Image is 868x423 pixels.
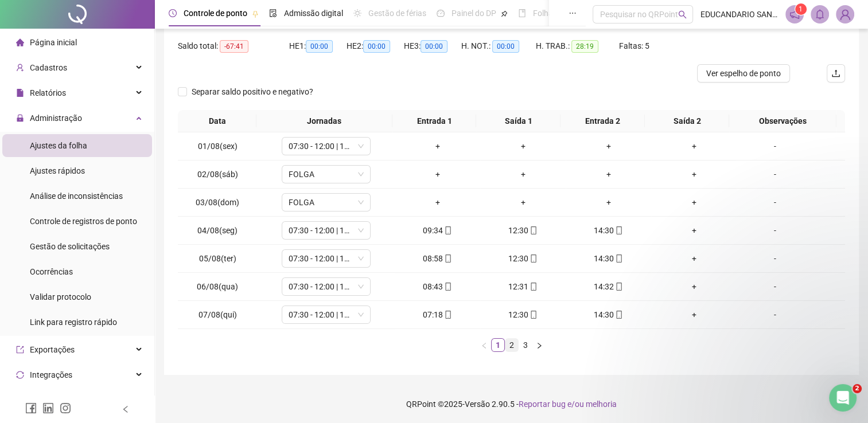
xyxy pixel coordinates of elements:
[656,168,732,181] div: +
[30,113,82,123] span: Administração
[570,196,647,209] div: +
[30,370,72,379] span: Integrações
[357,283,364,290] span: down
[729,110,836,132] th: Observações
[492,40,519,53] span: 00:00
[697,64,790,83] button: Ver espelho de ponto
[399,224,476,237] div: 09:34
[399,252,476,265] div: 08:58
[476,110,560,132] th: Saída 1
[30,267,73,276] span: Ocorrências
[30,63,67,72] span: Cadastros
[16,64,24,72] span: user-add
[220,40,248,53] span: -67:41
[614,283,623,291] span: mobile
[485,280,561,293] div: 12:31
[451,9,496,18] span: Painel do DP
[178,110,256,132] th: Data
[30,292,91,301] span: Validar protocolo
[60,402,71,414] span: instagram
[477,338,491,352] li: Página anterior
[678,10,687,19] span: search
[492,339,504,351] a: 1
[501,10,508,17] span: pushpin
[443,254,452,263] span: mobile
[505,339,518,351] a: 2
[199,254,236,263] span: 05/08(ter)
[741,252,809,265] div: -
[347,40,404,53] div: HE 2:
[569,9,577,17] span: ellipsis
[178,40,289,53] div: Saldo total:
[570,168,647,181] div: +
[491,338,505,352] li: 1
[353,9,361,17] span: sun
[404,40,461,53] div: HE 3:
[532,338,546,352] button: right
[30,166,85,175] span: Ajustes rápidos
[16,114,24,122] span: lock
[519,338,532,352] li: 3
[741,168,809,181] div: -
[443,311,452,319] span: mobile
[30,88,66,97] span: Relatórios
[42,402,54,414] span: linkedin
[485,168,561,181] div: +
[30,191,123,201] span: Análise de inconsistências
[485,196,561,209] div: +
[570,140,647,152] div: +
[169,9,177,17] span: clock-circle
[656,252,732,265] div: +
[399,140,476,152] div: +
[357,311,364,318] span: down
[799,5,803,13] span: 1
[443,226,452,234] span: mobile
[25,402,37,414] span: facebook
[560,110,645,132] th: Entrada 2
[700,8,778,21] span: EDUCANDARIO SANTA MARGARIDA
[645,110,729,132] th: Saída 2
[196,198,239,207] span: 03/08(dom)
[30,217,137,226] span: Controle de registros de ponto
[392,110,477,132] th: Entrada 1
[198,310,237,319] span: 07/08(qui)
[252,10,259,17] span: pushpin
[831,69,840,78] span: upload
[815,9,825,19] span: bell
[122,405,130,413] span: left
[16,346,24,354] span: export
[289,306,364,323] span: 07:30 - 12:00 | 14:00 - 17:30
[289,40,347,53] div: HE 1:
[357,171,364,178] span: down
[399,196,476,209] div: +
[485,308,561,321] div: 12:30
[461,40,536,53] div: H. NOT.:
[519,339,532,351] a: 3
[198,142,238,151] span: 01/08(sex)
[741,140,809,152] div: -
[363,40,390,53] span: 00:00
[289,194,364,211] span: FOLGA
[197,170,238,179] span: 02/08(sáb)
[477,338,491,352] button: left
[656,224,732,237] div: +
[184,9,247,18] span: Controle de ponto
[533,9,606,18] span: Folha de pagamento
[16,38,24,46] span: home
[289,222,364,239] span: 07:30 - 12:00 | 14:00 - 17:30
[614,226,623,234] span: mobile
[289,250,364,267] span: 07:30 - 12:00 | 14:00 - 17:30
[399,308,476,321] div: 07:18
[443,283,452,291] span: mobile
[656,140,732,152] div: +
[795,3,807,15] sup: 1
[614,254,623,263] span: mobile
[741,224,809,237] div: -
[368,9,426,18] span: Gestão de férias
[30,242,110,251] span: Gestão de solicitações
[399,280,476,293] div: 08:43
[485,252,561,265] div: 12:30
[519,399,617,409] span: Reportar bug e/ou melhoria
[289,138,364,155] span: 07:30 - 12:00 | 14:00 - 17:30
[357,255,364,262] span: down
